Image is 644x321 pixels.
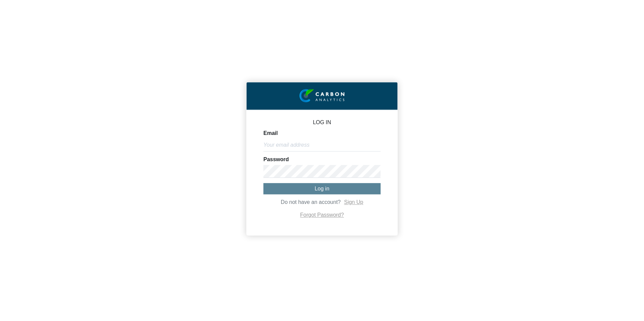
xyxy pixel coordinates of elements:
[263,120,381,125] p: LOG IN
[263,183,381,194] button: Log in
[263,139,381,151] input: Your email address
[281,200,341,205] span: Do not have an account?
[315,186,329,191] span: Log in
[263,157,289,162] label: Password
[299,89,345,103] img: insight-logo-2.png
[263,131,278,136] label: Email
[344,200,363,205] a: Sign Up
[300,212,344,218] a: Forgot Password?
